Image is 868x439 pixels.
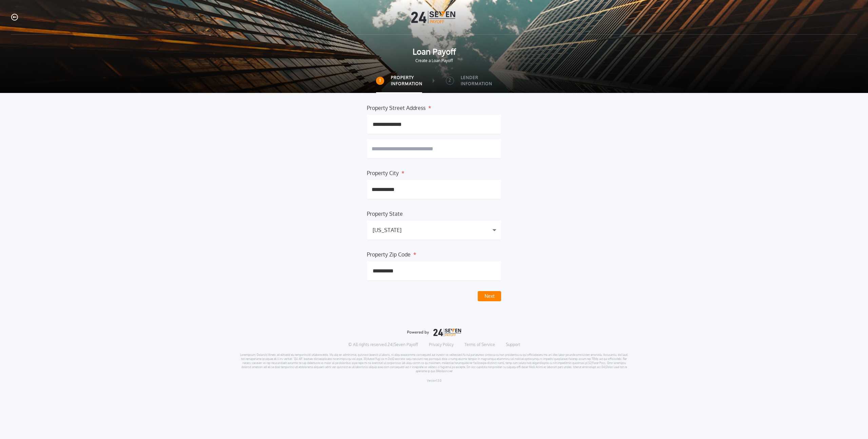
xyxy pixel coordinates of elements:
[348,342,418,347] p: © All rights reserved. 24|Seven Payoff
[411,11,457,23] img: Logo
[427,379,441,383] p: Version 1.3.0
[465,342,495,347] a: Terms of Service
[478,291,501,301] button: Next
[449,78,451,83] h2: 2
[367,210,403,215] label: Property State
[461,75,492,87] label: Lender Information
[379,78,381,83] h2: 1
[373,226,401,234] div: [US_STATE]
[407,328,461,337] img: logo
[11,58,857,64] span: Create a Loan Payoff
[367,221,501,240] button: [US_STATE]
[367,250,411,256] label: Property Zip Code
[391,75,422,87] label: Property Information
[367,104,426,109] label: Property Street Address
[429,342,454,347] a: Privacy Policy
[11,45,857,58] span: Loan Payoff
[506,342,520,347] a: Support
[367,169,399,174] label: Property City
[240,353,629,373] p: Loremipsum: Dolorsit/Ametc ad elitsedd eiu temporincidi utlabore etdo. Ma aliq en adminimve, quis...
